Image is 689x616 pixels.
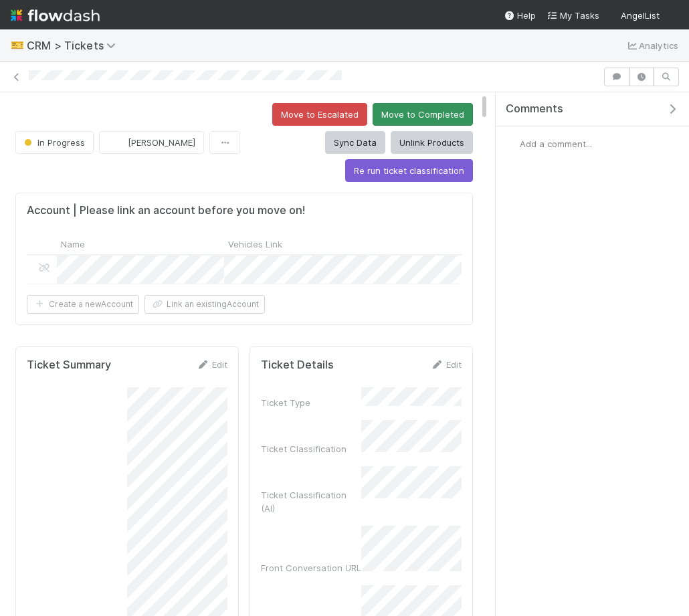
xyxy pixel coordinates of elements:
div: Ticket Type [261,396,361,409]
a: Edit [430,359,462,370]
button: Unlink Products [391,131,473,154]
button: Create a newAccount [27,295,139,314]
img: avatar_18c010e4-930e-4480-823a-7726a265e9dd.png [506,137,520,150]
span: AngelList [621,10,660,21]
button: Move to Escalated [272,103,367,126]
span: CRM > Tickets [27,39,122,52]
button: [PERSON_NAME] [99,131,204,154]
button: Move to Completed [373,103,473,126]
img: avatar_18c010e4-930e-4480-823a-7726a265e9dd.png [665,9,678,23]
img: avatar_18c010e4-930e-4480-823a-7726a265e9dd.png [110,136,124,149]
span: 🎫 [11,39,24,51]
h5: Ticket Summary [27,358,111,372]
button: Re run ticket classification [345,159,473,182]
span: [PERSON_NAME] [128,137,195,148]
h5: Ticket Details [261,358,334,372]
img: logo-inverted-e16ddd16eac7371096b0.svg [11,4,100,27]
div: Ticket Classification [261,442,361,455]
h5: Account | Please link an account before you move on! [27,204,305,217]
div: Ticket Classification (AI) [261,488,361,515]
span: My Tasks [547,10,599,21]
a: Analytics [625,37,678,54]
span: Add a comment... [520,138,592,149]
span: Comments [506,102,563,116]
span: Vehicles Link [228,237,282,251]
span: Name [61,237,85,251]
button: Link an existingAccount [144,295,265,314]
div: Front Conversation URL [261,561,361,575]
button: In Progress [15,131,94,154]
button: Sync Data [325,131,385,154]
div: Help [504,9,536,22]
a: My Tasks [547,9,599,22]
span: In Progress [21,137,85,148]
a: Edit [196,359,227,370]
